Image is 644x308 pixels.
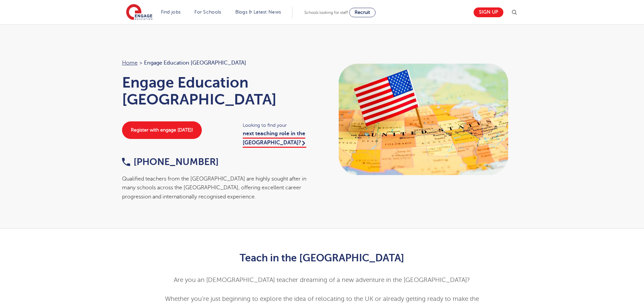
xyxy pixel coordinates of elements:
nav: breadcrumb [122,58,315,67]
a: Home [122,60,138,66]
span: Schools looking for staff [304,10,348,15]
a: Sign up [474,7,503,17]
a: next teaching role in the [GEOGRAPHIC_DATA]? [243,131,306,147]
div: Qualified teachers from the [GEOGRAPHIC_DATA] are highly sought after in many schools across the ... [122,174,315,201]
a: Recruit [349,8,376,17]
a: Register with engage [DATE]! [122,121,202,139]
span: Looking to find your [243,121,315,129]
span: Engage Education [GEOGRAPHIC_DATA] [144,58,246,67]
a: Blogs & Latest News [235,9,281,15]
a: Find jobs [161,9,181,15]
a: For Schools [194,9,221,15]
h2: Teach in the [GEOGRAPHIC_DATA] [156,252,488,264]
img: Engage Education [126,4,152,21]
a: [PHONE_NUMBER] [122,157,219,167]
span: Recruit [355,10,370,15]
span: Are you an [DEMOGRAPHIC_DATA] teacher dreaming of a new adventure in the [GEOGRAPHIC_DATA]? [174,277,470,283]
span: > [139,60,142,66]
h1: Engage Education [GEOGRAPHIC_DATA] [122,74,315,108]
